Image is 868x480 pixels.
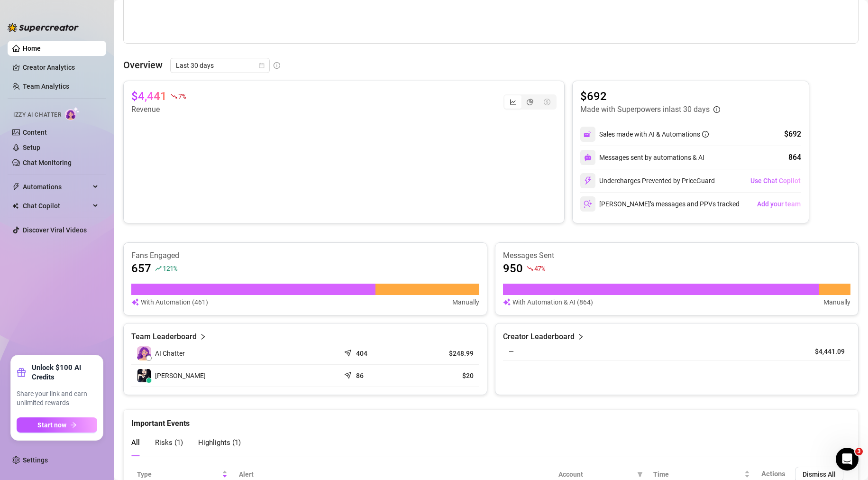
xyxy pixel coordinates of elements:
[836,448,859,471] iframe: Intercom live chat
[131,331,197,342] article: Team Leaderboard
[503,94,557,110] div: segmented control
[155,348,185,359] span: AI Chatter
[23,129,47,136] a: Content
[584,154,592,161] img: svg%3e
[131,250,479,261] article: Fans Engaged
[356,371,364,380] article: 86
[8,23,79,32] img: logo-BBDzfeDw.svg
[198,438,241,447] span: Highlights ( 1 )
[137,346,151,360] img: izzy-ai-chatter-avatar-DDCN_rTZ.svg
[274,62,280,69] span: info-circle
[17,417,97,433] button: Start nowarrow-right
[527,99,533,105] span: pie-chart
[131,297,139,307] img: svg%3e
[23,60,99,75] a: Creator Analytics
[503,261,523,276] article: 950
[750,177,801,185] span: Use Chat Copilot
[503,250,851,261] article: Messages Sent
[580,173,715,188] div: Undercharges Prevented by PriceGuard
[200,331,206,342] span: right
[750,173,801,188] button: Use Chat Copilot
[580,196,740,212] div: [PERSON_NAME]’s messages and PPVs tracked
[544,99,550,105] span: dollar-circle
[452,297,479,307] article: Manually
[123,58,163,72] article: Overview
[12,183,20,191] span: thunderbolt
[171,93,177,100] span: fall
[344,369,354,379] span: send
[580,150,704,165] div: Messages sent by automations & AI
[577,331,584,342] span: right
[580,89,720,104] article: $692
[131,438,140,447] span: All
[32,363,97,382] strong: Unlock $100 AI Credits
[259,63,265,68] span: calendar
[415,371,474,380] article: $20
[344,347,354,357] span: send
[131,410,850,429] div: Important Events
[702,131,709,138] span: info-circle
[584,176,592,185] img: svg%3e
[503,297,511,307] img: svg%3e
[757,200,801,208] span: Add your team
[584,130,592,138] img: svg%3e
[178,92,185,101] span: 7 %
[141,297,208,307] article: With Automation (461)
[23,456,48,464] a: Settings
[534,264,545,273] span: 47 %
[637,471,643,477] span: filter
[653,469,742,480] span: Time
[23,226,87,234] a: Discover Viral Videos
[12,203,18,209] img: Chat Copilot
[803,471,836,478] span: Dismiss All
[155,438,183,447] span: Risks ( 1 )
[131,89,167,104] article: $4,441
[23,83,69,90] a: Team Analytics
[788,152,801,163] div: 864
[761,470,786,478] span: Actions
[558,469,633,480] span: Account
[509,346,791,357] div: —
[512,297,593,307] article: With Automation & AI (864)
[23,144,40,151] a: Setup
[713,106,720,113] span: info-circle
[503,331,575,342] article: Creator Leaderboard
[155,265,162,272] span: rise
[599,129,709,139] div: Sales made with AI & Automations
[155,370,206,381] span: [PERSON_NAME]
[823,297,850,307] article: Manually
[137,469,220,480] span: Type
[23,159,72,166] a: Chat Monitoring
[23,45,41,52] a: Home
[70,422,77,428] span: arrow-right
[757,196,801,212] button: Add your team
[510,99,516,105] span: line-chart
[23,198,90,213] span: Chat Copilot
[784,129,801,140] div: $692
[137,369,151,382] img: Athena Blaze
[176,58,264,73] span: Last 30 days
[13,111,61,120] span: Izzy AI Chatter
[163,264,177,273] span: 121 %
[17,368,26,377] span: gift
[356,349,367,358] article: 404
[580,104,710,115] article: Made with Superpowers in last 30 days
[527,265,533,272] span: fall
[17,389,97,408] span: Share your link and earn unlimited rewards
[802,347,845,356] article: $4,441.09
[584,200,592,208] img: svg%3e
[131,104,185,115] article: Revenue
[37,421,66,429] span: Start now
[855,448,863,455] span: 3
[415,349,474,358] article: $248.99
[23,179,90,194] span: Automations
[65,107,80,120] img: AI Chatter
[131,261,151,276] article: 657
